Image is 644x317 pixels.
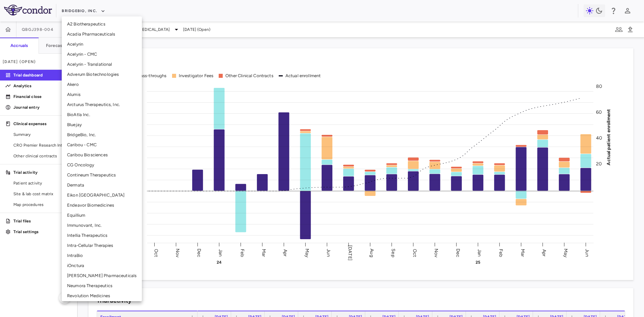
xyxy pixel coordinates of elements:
[62,80,142,90] li: Akero
[62,190,142,200] li: Eikon [GEOGRAPHIC_DATA]
[62,90,142,100] li: Alumis
[62,180,142,190] li: Dermata
[62,130,142,140] li: BridgeBio, Inc.
[62,39,142,49] li: Acelyrin
[62,301,142,311] li: Solid Biosciences
[62,29,142,39] li: Acadia Pharmaceuticals
[62,230,142,241] li: Intellia Therapeutics
[62,19,142,29] li: A2 Biotherapeutics
[62,100,142,110] li: Arcturus Therapeutics, Inc.
[62,271,142,281] li: [PERSON_NAME] Pharmaceuticals
[62,69,142,80] li: Adverum Biotechnologies
[62,170,142,180] li: Contineum Therapeutics
[62,220,142,230] li: Immunovant, Inc.
[62,200,142,210] li: Endeavor Biomedicines
[62,291,142,301] li: Revolution Medicines
[62,49,142,59] li: Acelyrin - CMC
[62,210,142,220] li: Equillium
[62,59,142,69] li: Acelyrin - Translational
[62,281,142,291] li: Neumora Therapeutics
[62,150,142,160] li: Caribou Biosciences
[62,241,142,251] li: Intra-Cellular Therapies
[62,140,142,150] li: Caribou - CMC
[62,251,142,261] li: IntraBio
[62,120,142,130] li: Bluejay
[62,261,142,271] li: iOnctura
[62,160,142,170] li: CG Oncology
[62,110,142,120] li: BioAtla Inc.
